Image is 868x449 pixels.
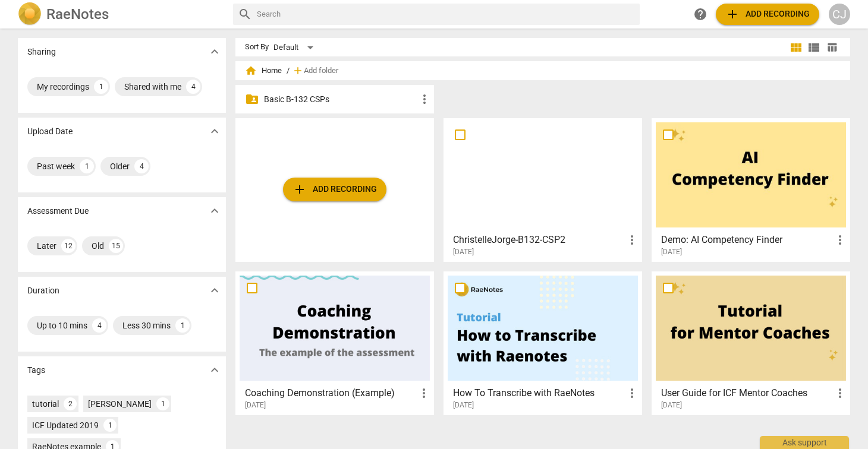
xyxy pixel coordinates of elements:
h3: ChristelleJorge-B132-CSP2 [453,233,625,247]
span: view_module [789,40,803,55]
span: help [693,7,707,21]
div: Less 30 mins [122,320,171,331]
div: 12 [61,239,76,253]
span: [DATE] [661,400,682,410]
button: Tile view [787,39,805,56]
span: expand_more [207,45,222,59]
button: Show more [206,361,224,379]
button: Show more [206,202,224,220]
input: Search [257,5,635,24]
div: Ask support [760,436,849,449]
div: 2 [64,397,77,410]
div: 1 [94,80,108,94]
span: search [238,7,252,21]
button: Upload [716,4,819,25]
button: Show more [206,43,224,61]
span: table_chart [826,42,838,53]
div: 1 [80,159,94,173]
div: Old [92,240,104,252]
p: Sharing [27,46,56,58]
h3: Demo: AI Competency Finder [661,233,833,247]
span: expand_more [207,283,222,298]
p: Duration [27,284,59,297]
a: How To Transcribe with RaeNotes[DATE] [448,276,638,410]
h3: User Guide for ICF Mentor Coaches [661,386,833,400]
p: Assessment Due [27,205,89,217]
div: tutorial [32,398,59,410]
span: add [292,65,304,77]
div: 1 [175,318,190,333]
button: Table view [823,39,841,56]
a: Coaching Demonstration (Example)[DATE] [240,276,430,410]
span: more_vert [833,233,847,247]
span: expand_more [207,204,222,218]
img: Logo [18,2,42,26]
span: more_vert [833,386,847,400]
div: Later [37,240,56,252]
div: Shared with me [124,81,181,93]
span: / [287,67,290,75]
button: Upload [283,178,386,201]
span: home [245,65,257,77]
div: Default [273,38,317,57]
span: more_vert [625,386,639,400]
div: 1 [103,419,117,432]
div: Sort By [245,43,269,52]
div: My recordings [37,81,89,93]
button: CJ [829,4,850,25]
span: more_vert [417,386,431,400]
span: [DATE] [245,400,266,410]
span: folder_shared [245,92,259,106]
span: Add recording [293,182,377,197]
span: view_list [807,40,821,55]
span: add [725,7,740,21]
span: [DATE] [661,247,682,257]
button: List view [805,39,823,56]
p: Upload Date [27,125,73,138]
div: 4 [186,80,200,94]
a: User Guide for ICF Mentor Coaches[DATE] [656,276,846,410]
button: Show more [206,122,224,140]
span: Add recording [725,7,810,21]
button: Show more [206,282,224,299]
span: add [293,182,307,197]
span: expand_more [207,124,222,138]
div: 4 [134,159,149,173]
div: Up to 10 mins [37,320,87,331]
div: 15 [109,239,123,253]
h3: Coaching Demonstration (Example) [245,386,417,400]
a: Help [690,4,711,25]
div: Older [110,160,130,172]
div: 1 [156,397,169,410]
span: more_vert [417,92,432,106]
p: Basic B-132 CSPs [264,93,417,106]
span: [DATE] [453,400,474,410]
h3: How To Transcribe with RaeNotes [453,386,625,400]
a: ChristelleJorge-B132-CSP2[DATE] [448,122,638,257]
p: Tags [27,364,45,377]
span: expand_more [207,363,222,377]
span: [DATE] [453,247,474,257]
span: Add folder [304,67,338,75]
a: Demo: AI Competency Finder[DATE] [656,122,846,257]
h2: RaeNotes [46,6,109,23]
span: more_vert [625,233,639,247]
a: LogoRaeNotes [18,2,224,26]
span: Home [245,65,282,77]
div: ICF Updated 2019 [32,419,99,431]
div: 4 [92,318,106,333]
div: [PERSON_NAME] [88,398,152,410]
div: Past week [37,160,75,172]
